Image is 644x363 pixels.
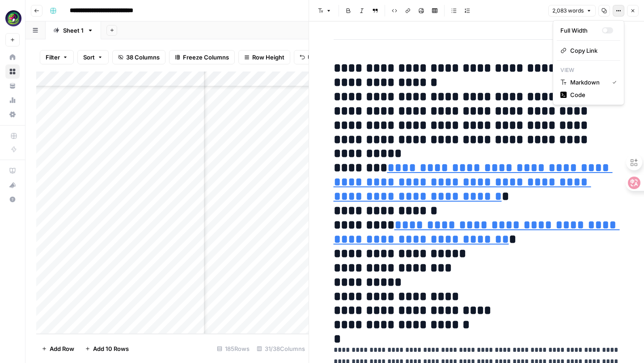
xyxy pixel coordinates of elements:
[80,342,134,356] button: Add 10 Rows
[253,342,309,356] div: 31/38 Columns
[548,5,596,17] button: 2,083 words
[570,78,605,87] span: Markdown
[46,53,60,62] span: Filter
[557,64,620,76] p: View
[252,53,284,62] span: Row Height
[5,192,20,207] button: Help + Support
[40,50,74,64] button: Filter
[213,342,253,356] div: 185 Rows
[5,107,20,122] a: Settings
[63,26,84,35] div: Sheet 1
[6,178,19,192] div: What's new?
[5,79,20,93] a: Your Data
[169,50,235,64] button: Freeze Columns
[5,10,21,26] img: Meshy Logo
[570,46,613,55] span: Copy Link
[83,53,95,62] span: Sort
[5,50,20,64] a: Home
[5,93,20,107] a: Usage
[552,7,584,15] span: 2,083 words
[560,26,602,35] div: Full Width
[238,50,290,64] button: Row Height
[93,344,129,353] span: Add 10 Rows
[5,164,20,178] a: AirOps Academy
[5,7,20,30] button: Workspace: Meshy
[5,64,20,79] a: Browse
[50,344,74,353] span: Add Row
[126,53,160,62] span: 38 Columns
[46,21,101,39] a: Sheet 1
[570,90,613,99] span: Code
[183,53,229,62] span: Freeze Columns
[5,178,20,192] button: What's new?
[112,50,165,64] button: 38 Columns
[294,50,329,64] button: Undo
[36,342,80,356] button: Add Row
[77,50,109,64] button: Sort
